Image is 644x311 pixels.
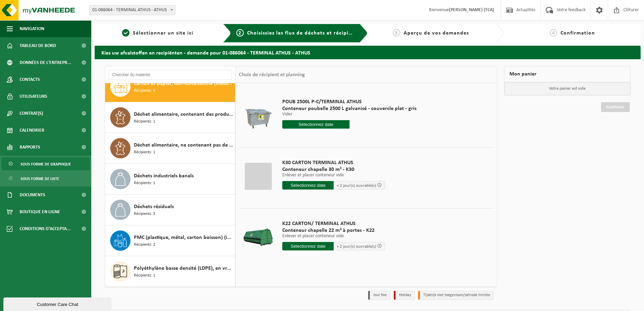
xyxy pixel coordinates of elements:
[134,242,155,248] span: Récipients: 2
[601,102,630,112] a: Continuer
[236,29,244,37] span: 2
[21,172,59,185] span: Sous forme de liste
[20,37,56,54] span: Tableau de bord
[122,29,129,37] span: 1
[95,46,641,59] h2: Kies uw afvalstoffen en recipiënten - demande pour 01-086064 - TERMINAL ATHUS - ATHUS
[90,5,175,15] span: 01-086064 - TERMINAL ATHUS - ATHUS
[394,291,415,300] li: Holiday
[282,242,334,250] input: Sélectionnez date
[134,180,155,186] span: Récipients: 1
[134,234,233,242] span: PMC (plastique, métal, carton boisson) (industriel)
[20,71,40,88] span: Contacts
[282,220,385,227] span: K22 CARTON/ TERMINAL ATHUS
[20,122,44,139] span: Calendrier
[247,30,360,36] span: Choisissiez les flux de déchets et récipients
[282,234,385,239] p: Enlever et placer conteneur vide
[134,203,174,211] span: Déchets résiduels
[109,70,232,80] input: Chercher du matériel
[134,149,155,156] span: Récipients: 1
[133,30,193,36] span: Sélectionner un site ici
[236,66,308,83] div: Choix de récipient et planning
[418,291,494,300] li: Tijdelijk niet toegestaan/période limitée
[3,296,113,311] iframe: chat widget
[89,5,175,15] span: 01-086064 - TERMINAL ATHUS - ATHUS
[105,256,235,287] button: Polyéthylène basse densité (LDPE), en vrac, naturel/coloré (80/20) Récipients: 1
[105,195,235,225] button: Déchets résiduels Récipients: 3
[2,157,90,170] a: Sous forme de graphique
[20,220,71,237] span: Conditions d'accepta...
[2,172,90,185] a: Sous forme de liste
[98,29,218,37] a: 1Sélectionner un site ici
[337,183,376,188] span: + 2 jour(s) ouvrable(s)
[282,112,416,117] p: Vider
[368,291,390,300] li: Jour fixe
[282,120,350,129] input: Sélectionnez date
[282,227,385,234] span: Conteneur chapelle 22 m³ à portes - K22
[134,211,155,217] span: Récipients: 3
[560,30,595,36] span: Confirmation
[282,166,385,173] span: Conteneur chapelle 30 m³ - K30
[337,244,376,249] span: + 2 jour(s) ouvrable(s)
[20,54,71,71] span: Données de l'entrepr...
[20,203,60,220] span: Boutique en ligne
[134,172,194,180] span: Déchets industriels banals
[20,88,47,105] span: Utilisateurs
[105,225,235,256] button: PMC (plastique, métal, carton boisson) (industriel) Récipients: 2
[134,272,155,279] span: Récipients: 1
[550,29,557,37] span: 4
[20,186,45,203] span: Documents
[134,88,155,94] span: Récipients: 3
[404,30,469,36] span: Aperçu de vos demandes
[20,139,40,156] span: Rapports
[504,66,630,82] div: Mon panier
[105,71,235,102] button: Carton et papier, non-conditionné (industriel) Récipients: 3
[134,118,155,125] span: Récipients: 1
[282,173,385,178] p: Enlever et placer conteneur vide
[134,141,233,149] span: Déchet alimentaire, ne contenant pas de produits d'origine animale, emballage mélangé (excepté ve...
[504,82,630,95] p: Votre panier est vide
[134,110,233,118] span: Déchet alimentaire, contenant des produits d'origine animale, non emballé, catégorie 3
[393,29,400,37] span: 3
[105,133,235,164] button: Déchet alimentaire, ne contenant pas de produits d'origine animale, emballage mélangé (excepté ve...
[21,158,71,171] span: Sous forme de graphique
[20,105,43,122] span: Contrat(s)
[105,164,235,195] button: Déchets industriels banals Récipients: 1
[282,98,416,105] span: POUB 2500L P-C/TERMINAL ATHUS
[282,105,416,112] span: Conteneur poubelle 2500 L galvanisé - couvercle plat - gris
[282,159,385,166] span: K30 CARTON TERMINAL ATHUS
[282,181,334,190] input: Sélectionnez date
[20,20,44,37] span: Navigation
[449,7,494,13] strong: [PERSON_NAME] (TCA)
[134,264,233,272] span: Polyéthylène basse densité (LDPE), en vrac, naturel/coloré (80/20)
[134,80,233,88] span: Carton et papier, non-conditionné (industriel)
[105,102,235,133] button: Déchet alimentaire, contenant des produits d'origine animale, non emballé, catégorie 3 Récipients: 1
